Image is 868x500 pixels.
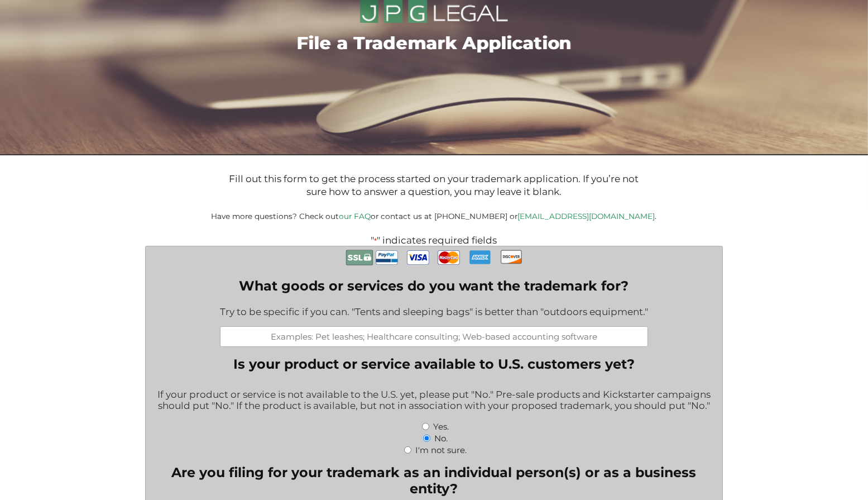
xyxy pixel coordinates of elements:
[500,246,522,268] img: Discover
[226,173,642,199] p: Fill out this form to get the process started on your trademark application. If you’re not sure h...
[469,246,491,268] img: AmEx
[434,433,448,444] label: No.
[438,246,460,269] img: MasterCard
[346,246,373,269] img: Secure Payment with SSL
[376,246,398,269] img: PayPal
[339,212,371,221] a: our FAQ
[154,382,714,420] div: If your product or service is not available to the U.S. yet, please put "No." Pre-sale products a...
[220,299,648,326] div: Try to be specific if you can. "Tents and sleeping bags" is better than "outdoors equipment."
[113,235,755,246] p: " " indicates required fields
[220,278,648,294] label: What goods or services do you want the trademark for?
[518,212,655,221] a: [EMAIL_ADDRESS][DOMAIN_NAME]
[212,212,657,221] small: Have more questions? Check out or contact us at [PHONE_NUMBER] or .
[233,356,635,372] legend: Is your product or service available to U.S. customers yet?
[415,445,467,455] label: I'm not sure.
[433,421,449,432] label: Yes.
[154,464,714,497] legend: Are you filing for your trademark as an individual person(s) or as a business entity?
[220,326,648,347] input: Examples: Pet leashes; Healthcare consulting; Web-based accounting software
[407,246,429,269] img: Visa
